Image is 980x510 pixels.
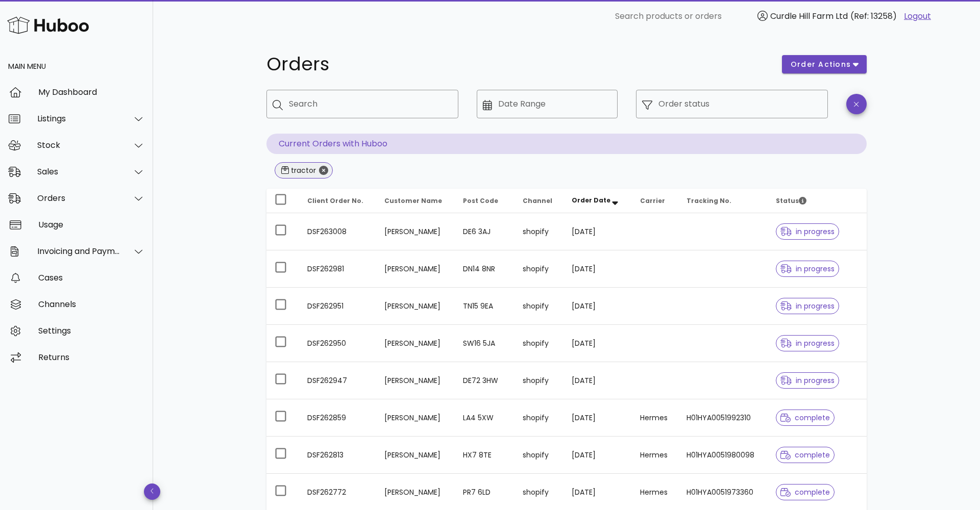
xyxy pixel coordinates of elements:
[514,288,563,325] td: shopify
[850,10,897,22] span: (Ref: 13258)
[299,213,376,250] td: DSF263008
[563,213,632,250] td: [DATE]
[640,196,665,205] span: Carrier
[514,250,563,288] td: shopify
[384,196,442,205] span: Customer Name
[514,325,563,362] td: shopify
[37,167,120,176] div: Sales
[632,437,678,474] td: Hermes
[904,10,931,22] a: Logout
[299,189,376,213] th: Client Order No.
[782,55,867,73] button: order actions
[299,399,376,437] td: DSF262859
[780,340,835,347] span: in progress
[7,14,89,36] img: Huboo Logo
[514,437,563,474] td: shopify
[38,273,145,283] div: Cases
[514,213,563,250] td: shopify
[37,193,120,203] div: Orders
[514,189,563,213] th: Channel
[563,399,632,437] td: [DATE]
[563,189,632,213] th: Order Date: Sorted descending. Activate to remove sorting.
[37,114,120,123] div: Listings
[266,55,770,73] h1: Orders
[514,362,563,399] td: shopify
[455,213,514,250] td: DE6 3AJ
[38,87,145,97] div: My Dashboard
[563,325,632,362] td: [DATE]
[455,189,514,213] th: Post Code
[455,250,514,288] td: DN14 8NR
[632,399,678,437] td: Hermes
[376,399,455,437] td: [PERSON_NAME]
[266,134,867,154] p: Current Orders with Huboo
[780,489,830,496] span: complete
[38,299,145,309] div: Channels
[299,325,376,362] td: DSF262950
[678,437,768,474] td: H01HYA0051980098
[38,352,145,362] div: Returns
[455,362,514,399] td: DE72 3HW
[514,399,563,437] td: shopify
[37,140,120,150] div: Stock
[376,325,455,362] td: [PERSON_NAME]
[299,250,376,288] td: DSF262981
[299,437,376,474] td: DSF262813
[523,196,552,205] span: Channel
[780,265,835,272] span: in progress
[780,377,835,384] span: in progress
[455,288,514,325] td: TN15 9EA
[376,250,455,288] td: [PERSON_NAME]
[376,213,455,250] td: [PERSON_NAME]
[790,59,851,70] span: order actions
[307,196,363,205] span: Client Order No.
[678,189,768,213] th: Tracking No.
[632,189,678,213] th: Carrier
[780,302,835,310] span: in progress
[455,437,514,474] td: HX7 8TE
[572,196,610,205] span: Order Date
[37,246,120,256] div: Invoicing and Payments
[455,399,514,437] td: LA4 5XW
[38,220,145,229] div: Usage
[463,196,498,205] span: Post Code
[678,399,768,437] td: H01HYA0051992310
[455,325,514,362] td: SW16 5JA
[289,165,316,175] div: tractor
[376,288,455,325] td: [PERSON_NAME]
[563,437,632,474] td: [DATE]
[319,166,328,175] button: Close
[780,451,830,458] span: complete
[780,228,835,235] span: in progress
[687,196,731,205] span: Tracking No.
[780,414,830,421] span: complete
[768,189,867,213] th: Status
[563,288,632,325] td: [DATE]
[299,362,376,399] td: DSF262947
[38,326,145,336] div: Settings
[776,196,806,205] span: Status
[376,362,455,399] td: [PERSON_NAME]
[770,10,848,22] span: Curdle Hill Farm Ltd
[299,288,376,325] td: DSF262951
[563,362,632,399] td: [DATE]
[376,437,455,474] td: [PERSON_NAME]
[376,189,455,213] th: Customer Name
[563,250,632,288] td: [DATE]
